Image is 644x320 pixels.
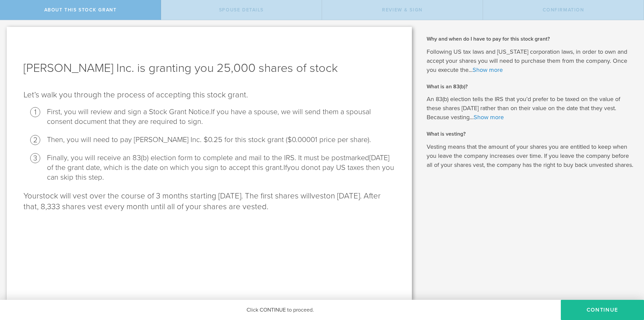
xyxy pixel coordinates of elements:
span: vest [311,191,326,201]
p: Vesting means that the amount of your shares you are entitled to keep when you leave the company ... [427,142,634,170]
p: Let’s walk you through the process of accepting this stock grant . [23,90,395,100]
span: Confirmation [543,7,584,13]
h2: Why and when do I have to pay for this stock grant? [427,35,634,43]
li: First, you will review and sign a Stock Grant Notice. [47,107,395,127]
h2: What is vesting? [427,130,634,138]
span: Your [23,191,39,201]
span: Review & Sign [382,7,423,13]
span: you do [287,163,310,172]
button: CONTINUE [561,300,644,320]
h1: [PERSON_NAME] Inc. is granting you 25,000 shares of stock [23,60,395,76]
span: About this stock grant [44,7,117,13]
p: stock will vest over the course of 3 months starting [DATE]. The first shares will on [DATE]. Aft... [23,191,395,212]
span: Spouse Details [219,7,264,13]
a: Show more [473,66,503,74]
li: Finally, you will receive an 83(b) election form to complete and mail to the IRS . It must be pos... [47,153,395,182]
p: An 83(b) election tells the IRS that you’d prefer to be taxed on the value of these shares [DATE]... [427,95,634,122]
a: Show more [474,113,504,121]
p: Following US tax laws and [US_STATE] corporation laws, in order to own and accept your shares you... [427,47,634,75]
li: Then, you will need to pay [PERSON_NAME] Inc. $0.25 for this stock grant ($0.00001 price per share). [47,135,395,145]
h2: What is an 83(b)? [427,83,634,90]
